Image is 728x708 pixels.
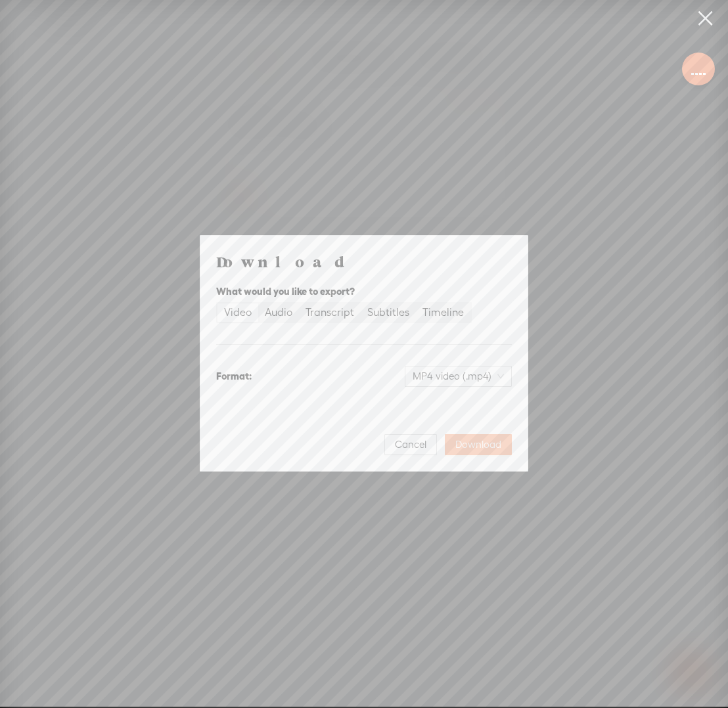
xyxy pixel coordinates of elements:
span: Download [455,438,501,451]
div: Audio [265,303,292,322]
div: What would you like to export? [216,284,512,299]
span: Cancel [395,438,426,451]
div: Format: [216,368,252,384]
div: Subtitles [367,303,409,322]
div: Video [224,303,252,322]
button: Download [445,434,512,455]
div: Transcript [306,303,354,322]
div: segmented control [216,302,472,323]
span: MP4 video (.mp4) [413,366,504,386]
button: Cancel [384,434,437,455]
div: Timeline [422,303,464,322]
h4: Download [216,252,512,271]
